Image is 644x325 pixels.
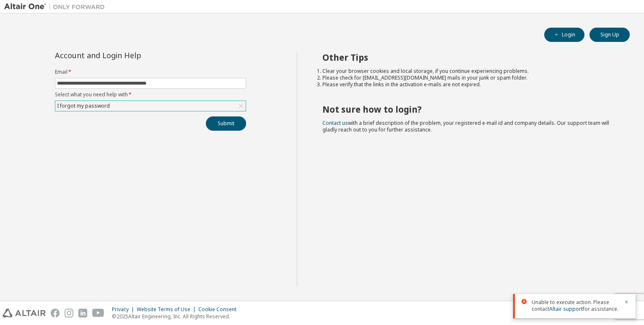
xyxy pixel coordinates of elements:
img: facebook.svg [51,309,60,317]
div: I forgot my password [55,101,246,111]
img: instagram.svg [65,309,73,317]
img: Altair One [4,3,109,11]
div: Account and Login Help [55,52,208,59]
button: Submit [206,116,246,131]
img: linkedin.svg [78,309,87,317]
span: Unable to execute action. Please contact for assistance. [532,299,619,312]
p: © 2025 Altair Engineering, Inc. All Rights Reserved. [112,313,241,320]
div: Website Terms of Use [137,306,198,313]
img: youtube.svg [92,309,104,317]
li: Clear your browser cookies and local storage, if you continue experiencing problems. [322,68,615,75]
span: with a brief description of the problem, your registered e-mail id and company details. Our suppo... [322,119,609,133]
a: Altair support [549,305,583,312]
div: Cookie Consent [198,306,241,313]
button: Sign Up [589,28,630,42]
div: Privacy [112,306,137,313]
div: I forgot my password [56,101,111,111]
li: Please verify that the links in the activation e-mails are not expired. [322,81,615,88]
label: Select what you need help with [55,91,246,98]
h2: Not sure how to login? [322,104,615,115]
label: Email [55,69,246,75]
img: altair_logo.svg [3,309,46,317]
a: Contact us [322,119,348,126]
h2: Other Tips [322,52,615,63]
li: Please check for [EMAIL_ADDRESS][DOMAIN_NAME] mails in your junk or spam folder. [322,75,615,81]
button: Login [544,28,584,42]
